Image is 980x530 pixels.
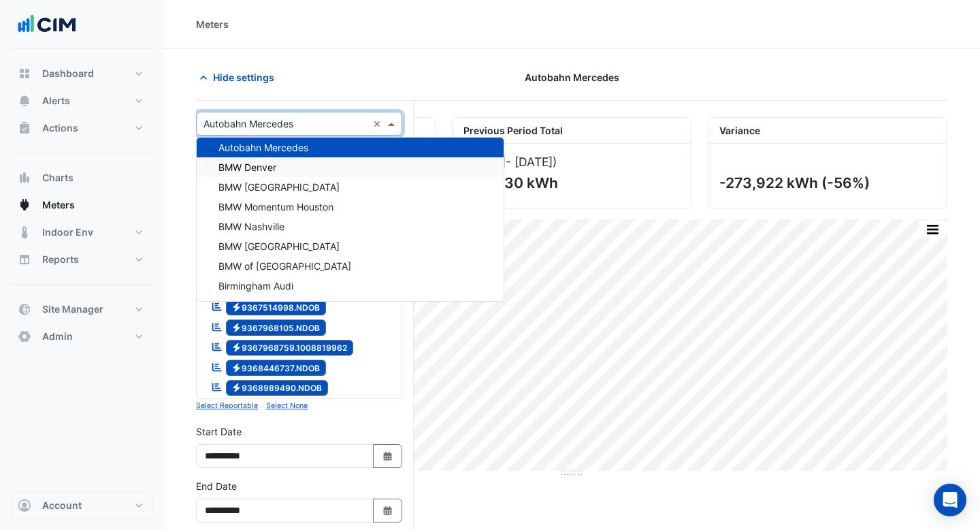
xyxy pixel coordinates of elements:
button: Alerts [11,87,152,114]
button: Actions [11,114,152,142]
fa-icon: Reportable [211,381,223,393]
app-icon: Dashboard [18,67,31,80]
div: Meters [196,17,229,31]
span: BMW Momentum Houston [218,201,333,213]
div: Open Intercom Messenger [934,484,966,516]
span: 9367968105.NDOB [226,319,327,336]
app-icon: Actions [18,121,31,135]
fa-icon: Electricity [231,302,242,313]
app-icon: Site Manager [18,302,31,316]
div: Options List [197,138,504,301]
fa-icon: Select Date [382,450,394,462]
fa-icon: Electricity [231,343,242,353]
fa-icon: Reportable [211,341,223,353]
span: 9368446737.NDOB [226,360,327,376]
span: Reports [42,253,79,266]
span: 9367514998.NDOB [226,300,327,316]
fa-icon: Electricity [231,383,242,393]
app-icon: Alerts [18,94,31,108]
button: Reports [11,246,152,273]
span: Account [42,499,82,512]
span: Meters [42,198,75,212]
button: Charts [11,164,152,191]
button: Select Reportable [196,399,258,411]
span: - [DATE] [506,155,553,169]
span: Birmingham Porsche [218,300,310,311]
fa-icon: Reportable [211,361,223,373]
fa-icon: Electricity [231,322,242,332]
span: BMW Nashville [218,221,284,232]
span: Autobahn Mercedes [218,142,308,153]
div: -273,922 kWh (-56%) [719,174,933,191]
span: Admin [42,330,73,343]
div: Previous Period Total [453,118,691,144]
span: Clear [373,116,385,131]
span: Actions [42,121,78,135]
button: Site Manager [11,296,152,323]
button: Account [11,492,152,519]
button: Hide settings [196,65,283,89]
app-icon: Charts [18,171,31,185]
img: Company Logo [16,11,78,38]
app-icon: Meters [18,198,31,212]
fa-icon: Electricity [231,362,242,373]
button: Dashboard [11,60,152,87]
div: 486,230 kWh [463,174,677,191]
span: BMW of [GEOGRAPHIC_DATA] [218,260,351,272]
span: Hide settings [213,70,274,84]
label: Start Date [196,424,242,439]
fa-icon: Reportable [211,321,223,332]
button: Indoor Env [11,219,152,246]
small: Select None [266,401,308,410]
span: Site Manager [42,302,103,316]
small: Select Reportable [196,401,258,410]
span: Dashboard [42,67,94,80]
span: Birmingham Audi [218,280,293,292]
app-icon: Reports [18,253,31,266]
app-icon: Indoor Env [18,225,31,239]
button: Admin [11,323,152,350]
div: Variance [708,118,947,144]
span: BMW [GEOGRAPHIC_DATA] [218,181,340,193]
label: End Date [196,479,237,493]
span: Alerts [42,94,70,108]
span: Indoor Env [42,225,93,239]
span: BMW Denver [218,161,276,173]
button: Meters [11,191,152,219]
button: More Options [919,221,946,238]
span: Autobahn Mercedes [525,70,619,84]
div: ([DATE] ) [463,155,680,169]
fa-icon: Reportable [211,301,223,313]
span: 9367968759.1008819962 [226,340,354,356]
span: Charts [42,171,73,185]
span: 9368989490.NDOB [226,380,329,396]
button: Select None [266,399,308,411]
app-icon: Admin [18,330,31,343]
span: BMW [GEOGRAPHIC_DATA] [218,240,340,252]
fa-icon: Select Date [382,505,394,516]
